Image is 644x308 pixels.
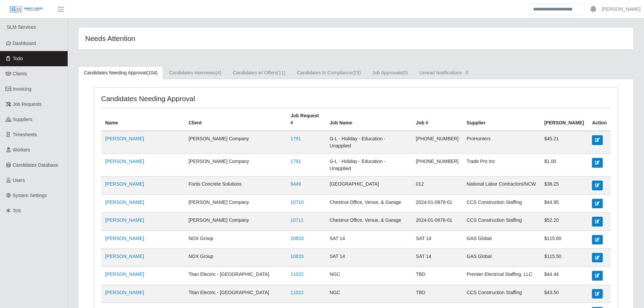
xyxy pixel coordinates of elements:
a: Unread Notifications [413,66,476,79]
td: ProHunters [462,131,540,154]
th: Job # [412,108,462,131]
td: $52.20 [540,213,588,231]
td: Titan Electric - [GEOGRAPHIC_DATA] [185,267,287,285]
span: Job Requests [13,101,42,107]
span: System Settings [13,193,47,198]
span: Suppliers [13,117,32,122]
td: $44.44 [540,267,588,285]
td: Trade Pro Inc [462,154,540,176]
td: G-L - Holiday - Education - Unapplied [326,154,412,176]
td: NOX Group [185,248,287,266]
td: $115.50 [540,248,588,266]
span: Invoicing [13,86,31,92]
span: ToS [13,208,21,213]
span: Candidates Database [13,162,58,168]
td: National Labor Contractors/NCW [462,176,540,194]
td: [GEOGRAPHIC_DATA] [326,176,412,194]
a: [PERSON_NAME] [105,254,144,259]
span: Todo [13,56,23,61]
span: Clients [13,71,27,76]
a: 9449 [290,181,301,187]
th: Job Request # [286,108,326,131]
span: (11) [277,70,285,75]
th: Supplier [462,108,540,131]
td: GAS Global [462,231,540,248]
span: SLM Services [7,24,36,30]
td: $43.50 [540,285,588,303]
td: SAT 14 [326,231,412,248]
td: $1.00 [540,154,588,176]
td: [PHONE_NUMBER] [412,154,462,176]
a: 10833 [290,254,304,259]
span: Users [13,177,25,183]
th: Client [185,108,287,131]
a: [PERSON_NAME] [602,6,641,13]
span: Dashboard [13,41,36,46]
td: Premier Electrical Staffing, LLC [462,267,540,285]
td: [PERSON_NAME] Company [185,213,287,231]
td: [PERSON_NAME] Company [185,154,287,176]
td: 012 [412,176,462,194]
a: [PERSON_NAME] [105,290,144,295]
span: [] [463,69,470,75]
th: [PERSON_NAME] [540,108,588,131]
input: Search [529,3,585,15]
h4: Needs Attention [85,34,305,43]
a: Candidates Interviews [163,66,227,79]
a: [PERSON_NAME] [105,136,144,141]
a: 11022 [290,271,304,277]
td: CCS Construction Staffing [462,213,540,231]
a: 1791 [290,136,301,141]
td: CCS Construction Staffing [462,285,540,303]
a: [PERSON_NAME] [105,159,144,164]
a: 10833 [290,236,304,241]
td: NGC [326,267,412,285]
th: Job Name [326,108,412,131]
td: NOX Group [185,231,287,248]
td: SAT 14 [326,248,412,266]
td: $44.95 [540,194,588,212]
span: (104) [146,70,158,75]
a: 1791 [290,159,301,164]
td: [PERSON_NAME] Company [185,131,287,154]
span: Timesheets [13,132,37,137]
a: 10710 [290,199,304,205]
td: [PERSON_NAME] Company [185,194,287,212]
h4: Candidates Needing Approval [101,94,308,103]
th: Action [588,108,611,131]
td: Fortis Concrete Solutions [185,176,287,194]
a: Job Approvals [366,66,413,79]
td: $115.60 [540,231,588,248]
a: 10711 [290,217,304,223]
td: TBD [412,285,462,303]
td: GAS Global [462,248,540,266]
td: NGC [326,285,412,303]
a: [PERSON_NAME] [105,236,144,241]
span: (4) [216,70,221,75]
td: 2024-01-0878-01 [412,213,462,231]
td: $38.25 [540,176,588,194]
td: $45.21 [540,131,588,154]
a: [PERSON_NAME] [105,181,144,187]
td: Chestnut Office, Venue, & Garage [326,213,412,231]
span: (23) [352,70,361,75]
span: Workers [13,147,30,152]
td: Titan Electric - [GEOGRAPHIC_DATA] [185,285,287,303]
td: TBD [412,267,462,285]
td: SAT 14 [412,231,462,248]
a: [PERSON_NAME] [105,199,144,205]
a: Candidates Needing Approval [78,66,163,79]
a: Candidates In Compliance [291,66,366,79]
a: [PERSON_NAME] [105,217,144,223]
a: [PERSON_NAME] [105,271,144,277]
td: [PHONE_NUMBER] [412,131,462,154]
th: Name [101,108,185,131]
td: G-L - Holiday - Education - Unapplied [326,131,412,154]
td: 2024-01-0878-01 [412,194,462,212]
td: SAT 14 [412,248,462,266]
span: (0) [402,70,408,75]
td: CCS Construction Staffing [462,194,540,212]
a: Candidates w/ Offers [227,66,291,79]
td: Chestnut Office, Venue, & Garage [326,194,412,212]
a: 11022 [290,290,304,295]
